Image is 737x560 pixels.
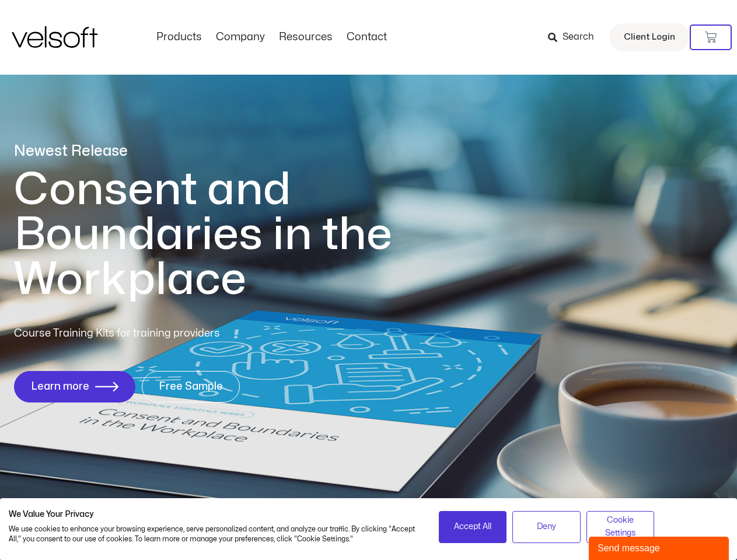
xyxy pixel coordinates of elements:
a: ContactMenu Toggle [340,31,394,44]
a: Client Login [609,23,690,51]
span: Search [563,30,594,45]
span: Free Sample [159,381,223,393]
button: Accept all cookies [439,511,507,543]
a: Learn more [14,371,135,402]
p: We use cookies to enhance your browsing experience, serve personalized content, and analyze our t... [9,524,421,544]
button: Adjust cookie preferences [586,511,655,543]
a: Search [548,27,602,47]
span: Client Login [624,30,675,45]
span: Learn more [31,381,89,393]
p: Newest Release [14,141,440,162]
h1: Consent and Boundaries in the Workplace [14,167,440,302]
p: Course Training Kits for training providers [14,325,305,342]
span: Accept All [454,520,491,533]
a: ProductsMenu Toggle [149,31,209,44]
a: ResourcesMenu Toggle [272,31,340,44]
h2: We Value Your Privacy [9,509,421,520]
a: Free Sample [142,371,240,402]
iframe: chat widget [589,534,731,560]
span: Cookie Settings [594,514,647,540]
button: Deny all cookies [512,511,581,543]
a: CompanyMenu Toggle [209,31,272,44]
span: Deny [537,520,556,533]
nav: Menu [149,31,394,44]
img: Velsoft Training Materials [12,26,97,48]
